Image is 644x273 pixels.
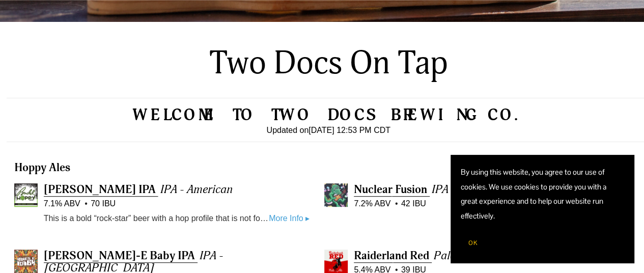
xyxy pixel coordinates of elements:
[269,212,310,225] a: More Info
[309,126,390,134] time: [DATE] 12:53 PM CDT
[160,182,233,197] span: IPA - American
[324,183,348,207] img: Nuclear Fusion
[432,182,569,197] span: IPA - [GEOGRAPHIC_DATA]
[434,249,510,263] span: Pale Ale - Other
[44,212,269,225] p: This is a bold “rock-star” beer with a hop profile that is not for the faint of heart. We feel th...
[266,126,309,134] span: Updated on
[354,182,430,197] a: Nuclear Fusion
[354,249,429,263] span: Raiderland Red
[14,183,38,207] img: Buddy Hoppy IPA
[44,198,80,210] span: 7.1% ABV
[468,239,478,247] span: OK
[395,198,426,210] span: 42 IBU
[14,160,643,175] h3: Hoppy Ales
[44,182,158,197] a: [PERSON_NAME] IPA
[44,182,156,197] span: [PERSON_NAME] IPA
[44,249,195,263] span: [PERSON_NAME]-E Baby IPA
[324,250,348,273] img: Raiderland Red
[354,182,427,197] span: Nuclear Fusion
[172,43,485,83] h2: Two Docs On Tap
[354,198,390,210] span: 7.2% ABV
[44,249,198,263] a: [PERSON_NAME]-E Baby IPA
[461,165,624,223] p: By using this website, you agree to our use of cookies. We use cookies to provide you with a grea...
[85,198,116,210] span: 70 IBU
[461,233,485,253] button: OK
[14,250,38,273] img: Hayes-E Baby IPA
[354,249,432,263] a: Raiderland Red
[451,155,634,263] section: Cookie banner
